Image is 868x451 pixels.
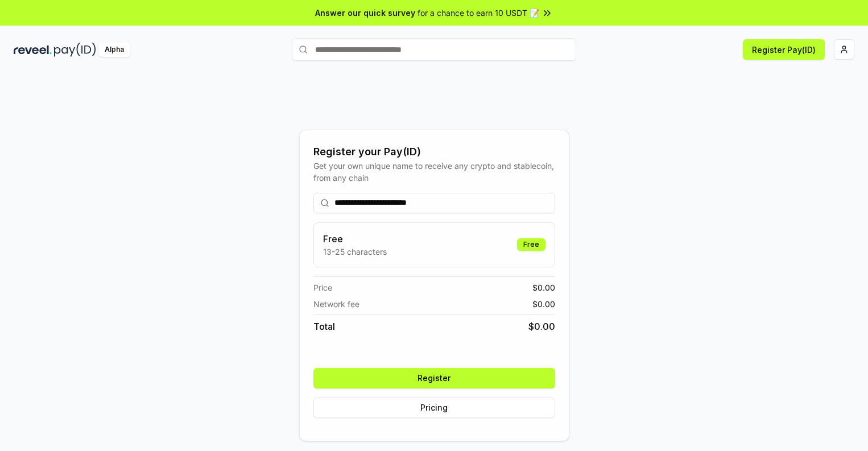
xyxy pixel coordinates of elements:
[313,282,332,293] span: Price
[313,320,335,333] span: Total
[313,398,555,418] button: Pricing
[743,39,825,60] button: Register Pay(ID)
[14,43,52,57] img: reveel_dark
[418,7,539,19] span: for a chance to earn 10 USDT 📝
[323,232,387,246] h3: Free
[532,282,555,293] span: $ 0.00
[313,298,359,310] span: Network fee
[313,144,555,160] div: Register your Pay(ID)
[528,320,555,333] span: $ 0.00
[517,238,545,251] div: Free
[315,7,415,19] span: Answer our quick survey
[323,246,387,258] p: 13-25 characters
[532,298,555,310] span: $ 0.00
[313,368,555,388] button: Register
[54,43,96,57] img: pay_id
[313,160,555,184] div: Get your own unique name to receive any crypto and stablecoin, from any chain
[98,43,130,57] div: Alpha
